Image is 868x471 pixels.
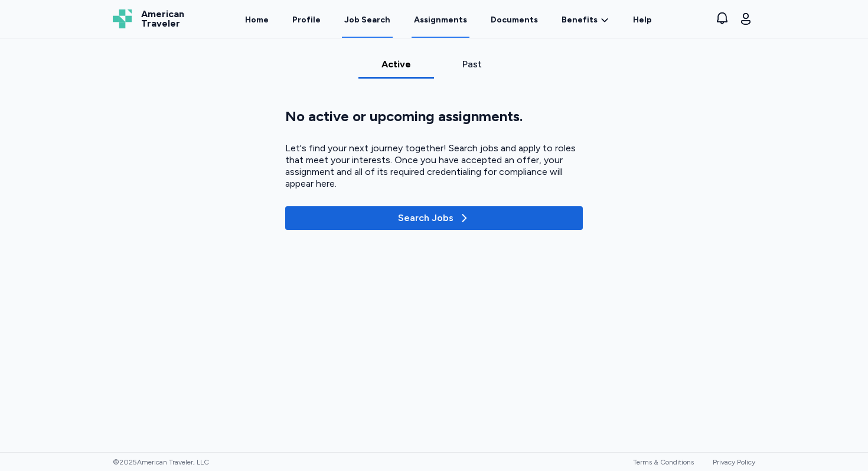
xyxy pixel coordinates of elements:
[562,14,598,26] span: Benefits
[113,9,132,28] img: Logo
[363,57,429,72] div: Active
[633,458,694,466] a: Terms & Conditions
[285,142,583,190] div: Let's find your next journey together! Search jobs and apply to roles that meet your interests. O...
[412,1,469,38] a: Assignments
[562,14,609,26] a: Benefits
[141,9,184,28] span: American Traveler
[285,107,583,126] div: No active or upcoming assignments.
[398,211,470,225] div: Search Jobs
[439,57,505,72] div: Past
[344,14,390,26] div: Job Search
[285,206,583,230] button: Search Jobs
[713,458,755,466] a: Privacy Policy
[113,457,209,467] span: © 2025 American Traveler, LLC
[342,1,393,38] a: Job Search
